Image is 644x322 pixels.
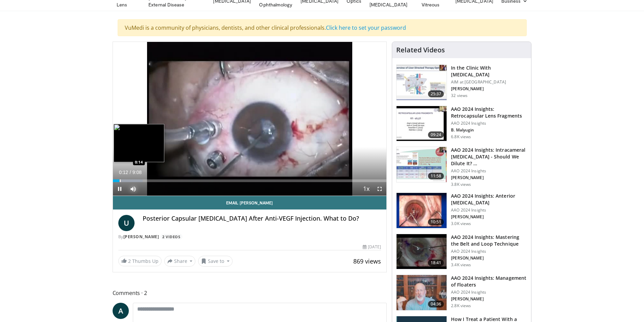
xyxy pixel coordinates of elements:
p: [PERSON_NAME] [451,255,527,261]
h4: Related Videos [396,46,445,54]
span: 04:36 [428,301,444,307]
img: 22a3a3a3-03de-4b31-bd81-a17540334f4a.150x105_q85_crop-smart_upscale.jpg [397,234,447,269]
button: Save to [198,256,233,267]
span: Comments 2 [113,289,387,297]
img: fd942f01-32bb-45af-b226-b96b538a46e6.150x105_q85_crop-smart_upscale.jpg [397,193,447,228]
a: U [118,215,135,231]
h3: AAO 2024 Insights: Retrocapsular Lens Fragments [451,106,527,119]
span: / [130,170,131,175]
a: 09:24 AAO 2024 Insights: Retrocapsular Lens Fragments AAO 2024 Insights B. Malyugin 6.8K views [396,106,527,142]
h4: Posterior Capsular [MEDICAL_DATA] After Anti-VEGF Injection. What to Do? [143,215,381,222]
span: 869 views [353,257,381,265]
div: By [118,234,381,240]
a: Click here to set your password [326,24,406,31]
img: 79b7ca61-ab04-43f8-89ee-10b6a48a0462.150x105_q85_crop-smart_upscale.jpg [397,65,447,100]
h3: In the Clinic With [MEDICAL_DATA] [451,65,527,78]
a: A [113,303,129,319]
a: 25:37 In the Clinic With [MEDICAL_DATA] AIM at [GEOGRAPHIC_DATA] [PERSON_NAME] 32 views [396,65,527,100]
button: Pause [113,182,126,196]
a: 10:51 AAO 2024 Insights: Anterior [MEDICAL_DATA] AAO 2024 Insights [PERSON_NAME] 3.0K views [396,193,527,228]
img: image.jpeg [114,124,164,162]
p: AAO 2024 Insights [451,168,527,174]
p: 32 views [451,93,468,98]
video-js: Video Player [113,42,387,196]
span: 25:37 [428,91,444,97]
a: 04:36 AAO 2024 Insights: Management of Floaters AAO 2024 Insights [PERSON_NAME] 2.8K views [396,275,527,311]
p: 3.4K views [451,262,471,268]
span: 10:51 [428,219,444,225]
p: [PERSON_NAME] [451,214,527,220]
a: 2 Thumbs Up [118,256,162,266]
span: 2 [128,258,131,264]
p: 3.0K views [451,221,471,226]
button: Playback Rate [359,182,373,196]
span: 11:58 [428,173,444,179]
a: [PERSON_NAME] [123,234,159,240]
button: Mute [126,182,140,196]
p: 3.8K views [451,182,471,187]
img: 01f52a5c-6a53-4eb2-8a1d-dad0d168ea80.150x105_q85_crop-smart_upscale.jpg [397,106,447,141]
p: 6.8K views [451,134,471,140]
p: AAO 2024 Insights [451,207,527,213]
p: AAO 2024 Insights [451,290,527,295]
p: 2.8K views [451,303,471,308]
a: 2 Videos [160,234,183,240]
p: [PERSON_NAME] [451,175,527,180]
a: 11:58 AAO 2024 Insights: Intracameral [MEDICAL_DATA] - Should We Dilute It? … AAO 2024 Insights [... [396,147,527,187]
p: AAO 2024 Insights [451,249,527,254]
p: [PERSON_NAME] [451,296,527,302]
button: Share [164,256,196,267]
div: [DATE] [363,244,381,250]
p: AAO 2024 Insights [451,121,527,126]
p: AIM at [GEOGRAPHIC_DATA] [451,79,527,85]
a: 18:41 AAO 2024 Insights: Mastering the Belt and Loop Technique AAO 2024 Insights [PERSON_NAME] 3.... [396,234,527,270]
h3: AAO 2024 Insights: Anterior [MEDICAL_DATA] [451,193,527,206]
h3: AAO 2024 Insights: Mastering the Belt and Loop Technique [451,234,527,247]
a: Email [PERSON_NAME] [113,196,387,209]
img: 8e655e61-78ac-4b3e-a4e7-f43113671c25.150x105_q85_crop-smart_upscale.jpg [397,275,447,310]
button: Fullscreen [373,182,386,196]
span: 0:12 [119,170,128,175]
span: 18:41 [428,259,444,266]
div: Progress Bar [113,179,387,182]
h3: AAO 2024 Insights: Management of Floaters [451,275,527,288]
h3: AAO 2024 Insights: Intracameral [MEDICAL_DATA] - Should We Dilute It? … [451,147,527,167]
span: 09:24 [428,131,444,138]
img: de733f49-b136-4bdc-9e00-4021288efeb7.150x105_q85_crop-smart_upscale.jpg [397,147,447,182]
p: [PERSON_NAME] [451,86,527,92]
span: 9:08 [133,170,142,175]
div: VuMedi is a community of physicians, dentists, and other clinical professionals. [118,19,527,36]
p: B. Malyugin [451,127,527,133]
